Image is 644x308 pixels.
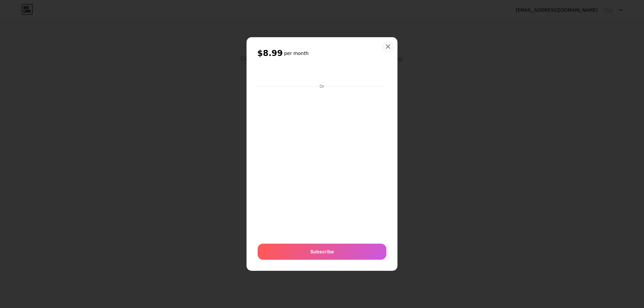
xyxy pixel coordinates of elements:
iframe: Secure payment button frame [258,66,386,82]
span: $8.99 [257,48,283,59]
span: Subscribe [310,248,334,255]
div: Or [318,84,326,89]
iframe: Secure payment input frame [256,90,388,237]
h6: per month [284,50,309,57]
